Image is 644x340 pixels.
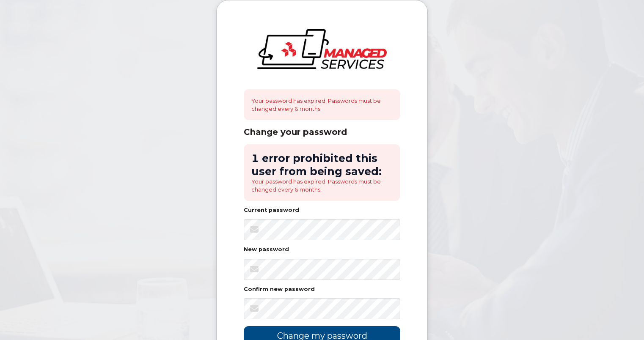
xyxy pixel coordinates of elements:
[244,127,400,137] div: Change your password
[257,29,387,69] img: logo-large.png
[244,287,315,292] label: Confirm new password
[251,152,393,178] h2: 1 error prohibited this user from being saved:
[244,247,289,252] label: New password
[251,178,393,193] li: Your password has expired. Passwords must be changed every 6 months.
[244,208,299,213] label: Current password
[244,89,400,120] div: Your password has expired. Passwords must be changed every 6 months.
